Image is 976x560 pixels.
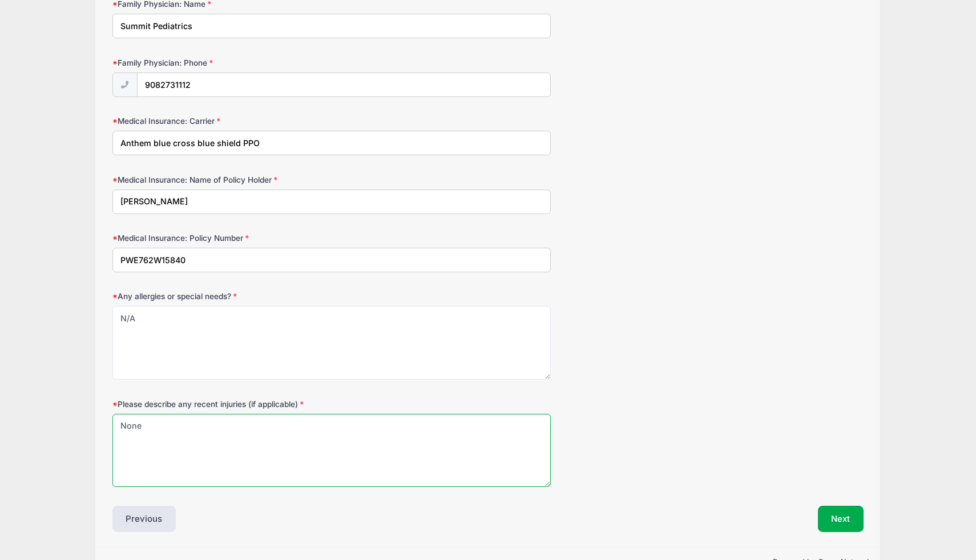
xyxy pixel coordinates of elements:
label: Medical Insurance: Carrier [112,115,363,127]
label: Please describe any recent injuries (if applicable) [112,398,363,410]
label: Any allergies or special needs? [112,291,363,302]
textarea: None [112,414,551,488]
textarea: N/A [112,306,551,380]
input: (xxx) xxx-xxxx [137,72,551,97]
label: Medical Insurance: Policy Number [112,232,363,244]
label: Family Physician: Phone [112,57,363,69]
button: Previous [112,506,176,532]
label: Medical Insurance: Name of Policy Holder [112,174,363,186]
button: Next [818,506,864,532]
